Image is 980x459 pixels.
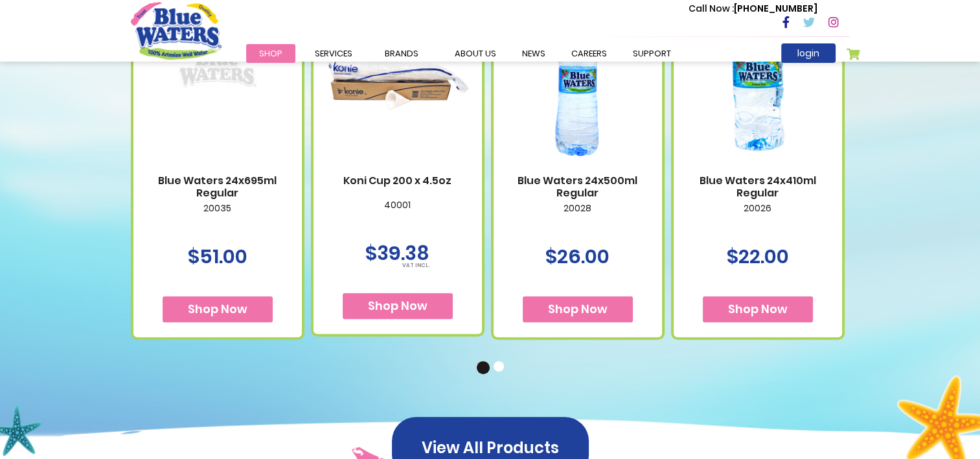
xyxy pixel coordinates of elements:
[728,301,788,317] span: Shop Now
[368,298,427,314] span: Shop Now
[343,293,453,319] button: Shop Now
[620,44,684,63] a: support
[442,44,509,63] a: about us
[523,296,633,322] button: Shop Now
[509,44,558,63] a: News
[188,242,247,270] span: $51.00
[315,47,352,60] span: Services
[545,242,610,270] span: $26.00
[507,203,649,230] p: 20028
[781,43,836,63] a: login
[146,174,289,199] a: Blue Waters 24x695ml Regular
[153,4,282,166] a: Blue Waters 24x695ml Regular
[153,4,282,134] img: Blue Waters 24x695ml Regular
[326,200,469,227] p: 40001
[392,440,589,454] a: View All Products
[727,242,789,270] span: $22.00
[507,174,649,199] a: Blue Waters 24x500ml Regular
[326,174,469,187] a: Koni Cup 200 x 4.5oz
[703,296,813,322] button: Shop Now
[131,2,222,59] a: store logo
[558,44,620,63] a: careers
[494,361,507,374] button: 2 of 2
[477,361,490,374] button: 1 of 2
[687,203,829,230] p: 20026
[385,47,418,60] span: Brands
[188,301,247,317] span: Shop Now
[163,296,273,322] button: Shop Now
[146,203,289,230] p: 20035
[259,47,282,60] span: Shop
[689,2,817,16] p: [PHONE_NUMBER]
[365,239,429,267] span: $39.38
[548,301,608,317] span: Shop Now
[689,2,734,15] span: Call Now :
[687,174,829,199] a: Blue Waters 24x410ml Regular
